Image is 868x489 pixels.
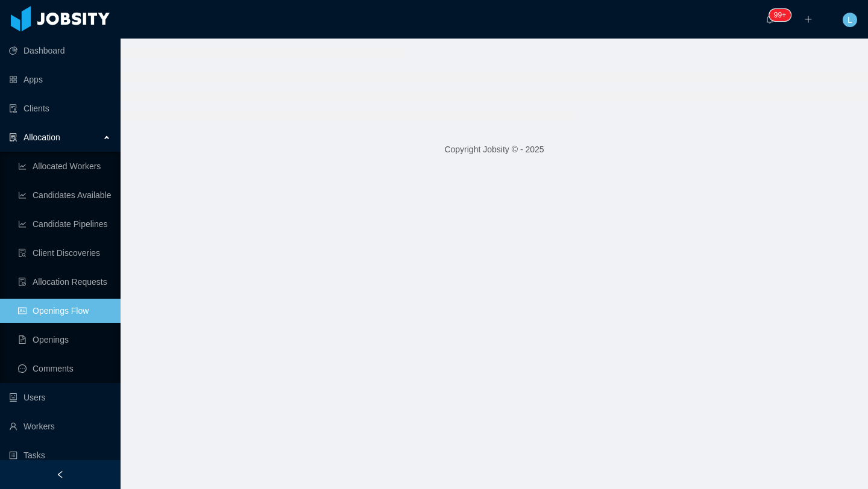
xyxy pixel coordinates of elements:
footer: Copyright Jobsity © - 2025 [121,129,868,170]
a: icon: robotUsers [9,385,111,410]
span: Allocation [24,132,60,142]
a: icon: profileTasks [9,443,111,467]
i: icon: plus [804,15,813,23]
span: L [848,13,852,27]
sup: 123 [769,9,791,21]
a: icon: file-searchClient Discoveries [18,241,111,265]
a: icon: file-doneAllocation Requests [18,270,111,294]
a: icon: line-chartCandidate Pipelines [18,212,111,236]
a: icon: messageComments [18,357,111,381]
a: icon: file-textOpenings [18,328,111,352]
i: icon: bell [766,15,774,23]
a: icon: pie-chartDashboard [9,39,111,63]
a: icon: auditClients [9,96,111,120]
a: icon: line-chartCandidates Available [18,183,111,207]
i: icon: solution [9,133,17,142]
a: icon: line-chartAllocated Workers [18,154,111,178]
a: icon: appstoreApps [9,67,111,92]
a: icon: idcardOpenings Flow [18,299,111,323]
a: icon: userWorkers [9,414,111,438]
